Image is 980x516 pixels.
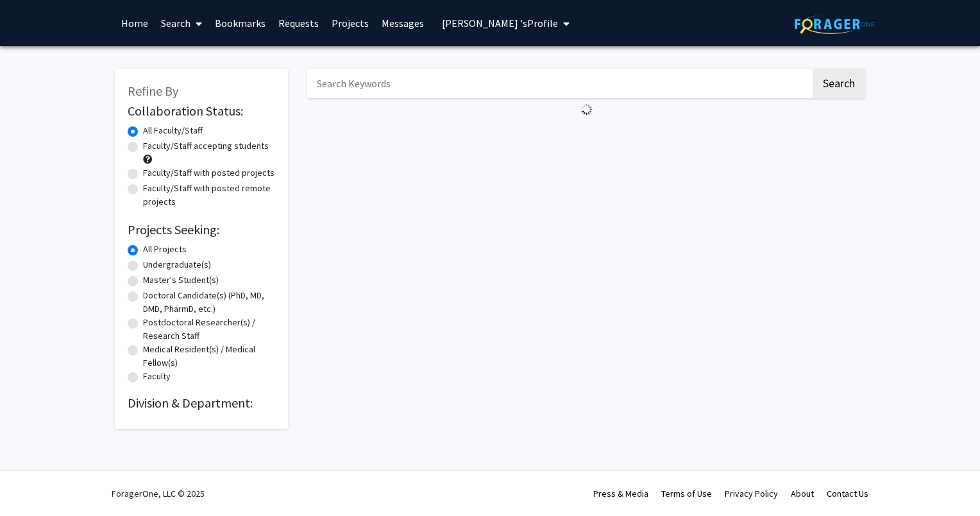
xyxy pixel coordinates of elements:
[272,1,325,46] a: Requests
[143,370,171,383] label: Faculty
[143,243,187,256] label: All Projects
[143,258,211,271] label: Undergraduate(s)
[115,1,155,46] a: Home
[143,139,269,153] label: Faculty/Staff accepting students
[795,14,875,34] img: ForagerOne Logo
[143,343,275,370] label: Medical Resident(s) / Medical Fellow(s)
[442,17,558,30] span: [PERSON_NAME] 's Profile
[143,124,203,137] label: All Faculty/Staff
[143,273,219,287] label: Master's Student(s)
[155,1,208,46] a: Search
[725,488,778,499] a: Privacy Policy
[128,222,275,237] h2: Projects Seeking:
[128,103,275,119] h2: Collaboration Status:
[143,166,275,180] label: Faculty/Staff with posted projects
[661,488,712,499] a: Terms of Use
[112,471,205,516] div: ForagerOne, LLC © 2025
[813,69,865,98] button: Search
[143,316,275,343] label: Postdoctoral Researcher(s) / Research Staff
[128,83,178,99] span: Refine By
[593,488,648,499] a: Press & Media
[307,121,865,150] nav: Page navigation
[827,488,868,499] a: Contact Us
[575,98,598,121] img: Loading
[307,69,811,98] input: Search Keywords
[143,289,275,316] label: Doctoral Candidate(s) (PhD, MD, DMD, PharmD, etc.)
[325,1,375,46] a: Projects
[143,182,275,209] label: Faculty/Staff with posted remote projects
[375,1,430,46] a: Messages
[208,1,272,46] a: Bookmarks
[791,488,814,499] a: About
[128,395,275,411] h2: Division & Department:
